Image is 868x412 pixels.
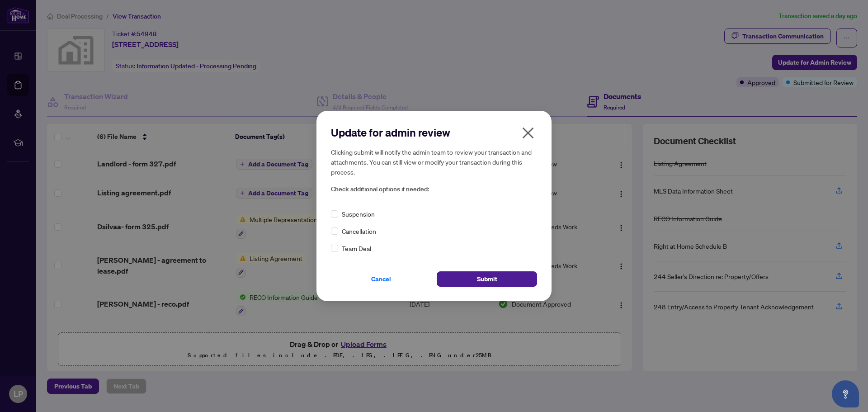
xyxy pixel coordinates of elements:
[437,271,537,287] button: Submit
[342,226,376,236] span: Cancellation
[331,271,431,287] button: Cancel
[342,243,371,253] span: Team Deal
[331,125,537,140] h2: Update for admin review
[331,147,537,177] h5: Clicking submit will notify the admin team to review your transaction and attachments. You can st...
[477,272,497,286] span: Submit
[521,126,535,140] span: close
[371,272,391,286] span: Cancel
[331,184,537,194] span: Check additional options if needed:
[342,209,375,219] span: Suspension
[832,380,859,407] button: Open asap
